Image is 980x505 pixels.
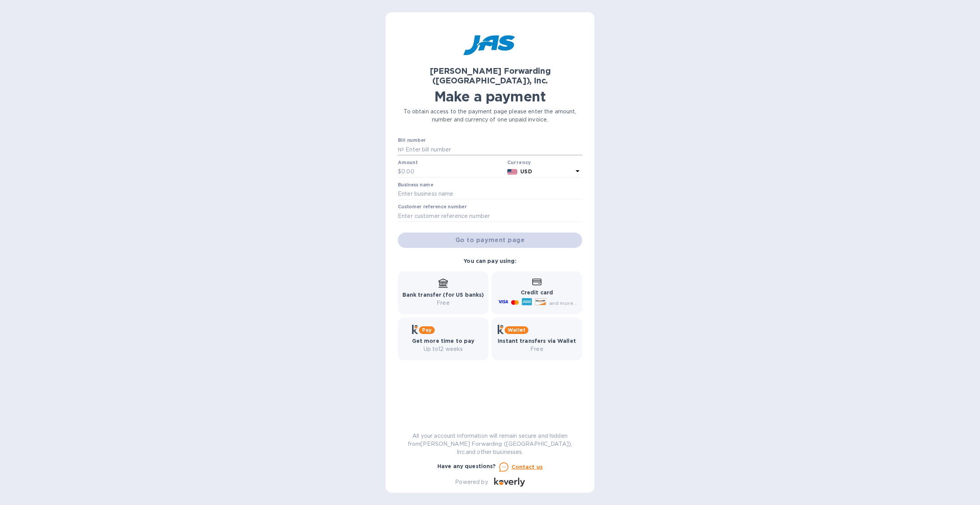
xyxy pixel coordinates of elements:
b: [PERSON_NAME] Forwarding ([GEOGRAPHIC_DATA]), Inc. [430,66,551,85]
b: Bank transfer (for US banks) [402,292,484,298]
p: To obtain access to the payment page please enter the amount, number and currency of one unpaid i... [398,108,582,124]
b: Wallet [508,327,525,333]
b: Have any questions? [437,463,496,469]
b: Instant transfers via Wallet [498,338,576,344]
input: Enter business name [398,188,582,200]
label: Business name [398,183,433,187]
p: Free [402,299,484,307]
img: USD [507,169,518,174]
p: № [398,146,404,154]
p: $ [398,168,401,176]
label: Amount [398,160,417,165]
b: Currency [507,159,531,165]
b: USD [520,168,532,174]
span: and more... [549,300,577,306]
input: 0.00 [401,166,504,178]
p: Powered by [455,478,488,486]
b: Get more time to pay [412,338,475,344]
p: Up to 12 weeks [412,345,475,353]
b: Credit card [521,289,553,296]
b: You can pay using: [464,258,516,264]
label: Bill number [398,138,425,143]
u: Contact us [512,464,543,470]
p: All your account information will remain secure and hidden from [PERSON_NAME] Forwarding ([GEOGRA... [398,432,582,456]
label: Customer reference number [398,205,467,209]
input: Enter customer reference number [398,210,582,222]
input: Enter bill number [404,144,582,155]
b: Pay [422,327,432,333]
p: Free [498,345,576,353]
h1: Make a payment [398,88,582,105]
